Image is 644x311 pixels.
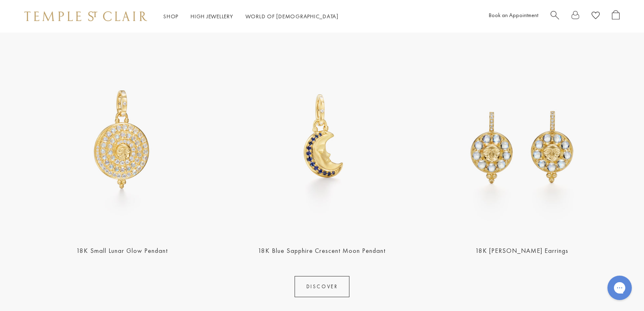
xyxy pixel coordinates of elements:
a: Search [551,10,559,23]
a: 18K Blue Sapphire Crescent Moon Pendant [258,246,386,255]
a: Open Shopping Bag [612,10,620,23]
a: World of [DEMOGRAPHIC_DATA]World of [DEMOGRAPHIC_DATA] [245,13,338,20]
img: E34861-LUNAHABM [425,41,620,237]
a: 18K Small Lunar Glow Pendant [76,246,168,255]
a: ShopShop [163,13,178,20]
img: 18K Blue Sapphire Crescent Moon Pendant [224,41,419,237]
a: P34863-SMLUNABM18K Small Lunar Glow Pendant [24,41,219,237]
a: DISCOVER [295,276,350,297]
img: Temple St. Clair [24,11,147,21]
a: 18K [PERSON_NAME] Earrings [475,246,568,255]
a: Book an Appointment [489,11,538,19]
a: High JewelleryHigh Jewellery [191,13,233,20]
iframe: Gorgias live chat messenger [603,273,636,303]
img: 18K Small Lunar Glow Pendant [24,41,219,237]
nav: Main navigation [163,11,338,22]
a: E34861-LUNAHABME34861-LUNAHABM [425,41,620,237]
a: 18K Blue Sapphire Crescent Moon Pendant18K Blue Sapphire Crescent Moon Pendant [224,41,419,237]
a: View Wishlist [592,10,600,23]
